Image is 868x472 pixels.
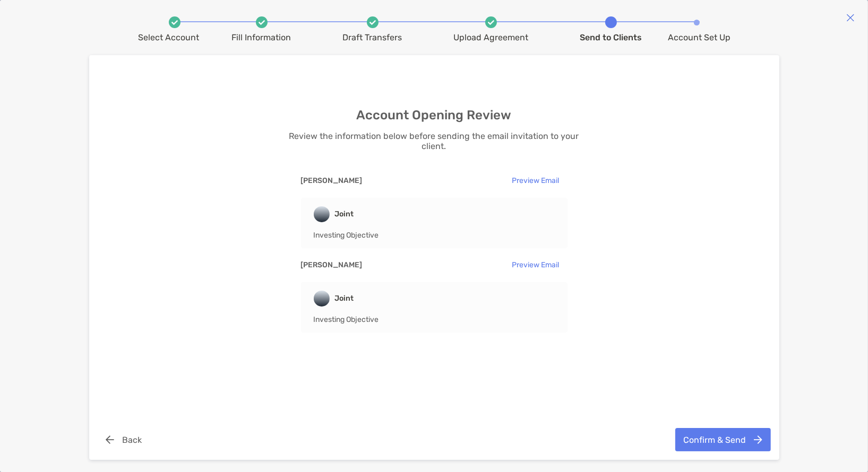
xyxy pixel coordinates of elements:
span: Joint [335,209,354,218]
img: white check [369,20,376,25]
button: Preview Email [504,172,568,189]
span: Investing Objective [314,231,379,240]
div: Upload Agreement [454,32,529,42]
img: button icon [754,435,762,444]
button: Confirm & Send [675,428,771,451]
div: Select Account [138,32,199,42]
img: white check [488,20,494,25]
span: [PERSON_NAME] [301,176,363,185]
h3: Account Opening Review [357,108,512,123]
div: Account Set Up [668,32,731,42]
span: [PERSON_NAME] [301,260,363,269]
span: Investing Objective [314,315,379,324]
span: Joint [335,294,354,303]
img: white check [259,20,265,25]
img: button icon [106,435,114,444]
img: companyLogo [314,206,330,222]
div: Draft Transfers [343,32,402,42]
p: Review the information below before sending the email invitation to your client. [279,131,589,151]
button: Back [98,428,150,451]
img: close modal [846,13,855,22]
button: Preview Email [504,257,568,274]
div: Fill Information [232,32,291,42]
img: white check [171,20,178,25]
img: companyLogo [314,291,330,307]
div: Send to Clients [580,32,642,42]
